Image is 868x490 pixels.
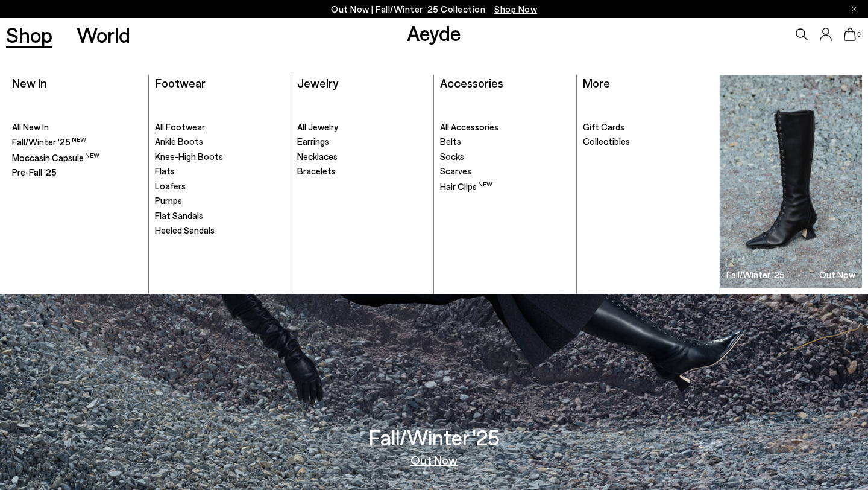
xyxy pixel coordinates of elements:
span: Flats [155,165,175,176]
span: Navigate to /collections/new-in [494,4,537,14]
a: 0 [844,28,856,41]
span: All New In [12,121,49,132]
span: Gift Cards [583,121,624,132]
a: More [583,75,610,90]
span: Necklaces [297,151,338,162]
a: Earrings [297,136,427,148]
a: Pre-Fall '25 [12,167,142,179]
a: Flats [155,165,285,177]
a: Accessories [440,75,503,90]
p: Out Now | Fall/Winter ‘25 Collection [331,2,537,17]
a: Heeled Sandals [155,224,285,237]
span: All Jewelry [297,121,338,132]
span: Fall/Winter '25 [12,136,86,147]
span: Moccasin Capsule [12,152,99,163]
span: Earrings [297,136,329,147]
a: Scarves [440,165,570,177]
a: New In [12,75,47,90]
a: All Accessories [440,121,570,133]
a: Collectibles [583,136,714,148]
a: Shop [6,24,52,45]
a: All New In [12,121,142,133]
a: Belts [440,136,570,148]
span: Socks [440,151,464,162]
a: All Jewelry [297,121,427,133]
a: Knee-High Boots [155,151,285,163]
a: Loafers [155,180,285,192]
a: Socks [440,151,570,163]
span: All Footwear [155,121,205,132]
a: Aeyde [407,20,461,45]
a: All Footwear [155,121,285,133]
a: Moccasin Capsule [12,151,142,164]
span: Collectibles [583,136,630,147]
a: Fall/Winter '25 [12,136,142,148]
span: All Accessories [440,121,498,132]
span: Pre-Fall '25 [12,167,57,177]
a: Jewelry [297,75,338,90]
span: Flat Sandals [155,210,203,221]
a: World [77,24,130,45]
a: Pumps [155,195,285,207]
h3: Fall/Winter '25 [369,427,500,448]
span: Loafers [155,180,186,191]
img: Group_1295_900x.jpg [720,75,862,288]
h3: Fall/Winter '25 [726,270,785,279]
span: 0 [856,31,862,38]
a: Gift Cards [583,121,714,133]
a: Necklaces [297,151,427,163]
a: Out Now [410,454,458,466]
a: Flat Sandals [155,210,285,222]
h3: Out Now [819,270,855,279]
a: Ankle Boots [155,136,285,148]
span: Bracelets [297,165,336,176]
span: Pumps [155,195,182,206]
span: Hair Clips [440,181,492,192]
span: Ankle Boots [155,136,203,147]
a: Bracelets [297,165,427,177]
a: Hair Clips [440,180,570,193]
span: Belts [440,136,461,147]
span: Heeled Sandals [155,224,215,235]
span: Scarves [440,165,471,176]
a: Footwear [155,75,206,90]
span: Knee-High Boots [155,151,223,162]
a: Fall/Winter '25 Out Now [720,75,862,288]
